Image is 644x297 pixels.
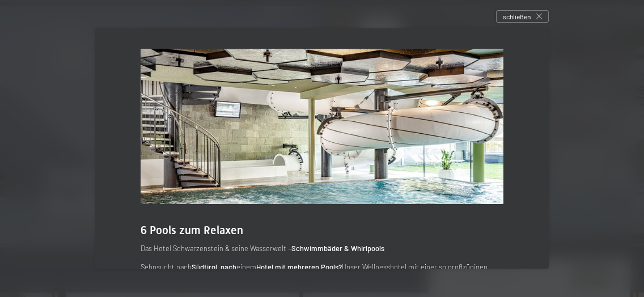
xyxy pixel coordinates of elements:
[291,244,384,253] strong: Schwimmbäder & Whirlpools
[141,261,503,296] p: Sehnsucht nach einem Unser Wellnesshotel mit einer so großzügigen, abwechslungsreichen und , mit ...
[256,262,342,271] strong: Hotel mit mehreren Pools?
[141,223,243,237] span: 6 Pools zum Relaxen
[141,49,503,204] img: Urlaub - Schwimmbad - Sprudelbänke - Babybecken uvw.
[192,262,236,271] strong: Südtirol, nach
[141,243,503,254] p: Das Hotel Schwarzenstein & seine Wasserwelt –
[503,12,531,22] span: schließen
